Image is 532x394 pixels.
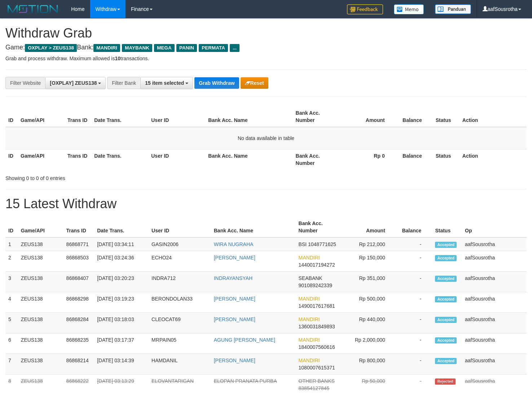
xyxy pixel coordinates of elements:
[214,275,252,281] a: INDRAYANSYAH
[5,55,527,62] p: Grab and process withdraw. Maximum allowed is transactions.
[5,313,18,333] td: 5
[299,324,335,329] span: Copy 1360031849893 to clipboard
[91,149,148,170] th: Date Trans.
[63,354,94,375] td: 86868214
[5,172,216,182] div: Showing 0 to 0 of 0 entries
[94,354,149,375] td: [DATE] 03:14:39
[214,358,255,363] a: [PERSON_NAME]
[149,333,211,354] td: MRPAIN05
[211,217,296,237] th: Bank Acc. Name
[299,303,335,309] span: Copy 1490017617681 to clipboard
[396,292,432,313] td: -
[94,251,149,272] td: [DATE] 03:24:36
[5,354,18,375] td: 7
[205,149,293,170] th: Bank Acc. Name
[396,251,432,272] td: -
[342,272,396,292] td: Rp 351,000
[435,255,457,261] span: Accepted
[340,106,396,127] th: Amount
[342,251,396,272] td: Rp 150,000
[107,77,140,89] div: Filter Bank
[299,275,322,281] span: SEABANK
[18,354,63,375] td: ZEUS138
[214,378,277,384] a: ELOPAN PRANATA PURBA
[293,149,340,170] th: Bank Acc. Number
[299,365,335,371] span: Copy 1080007615371 to clipboard
[462,272,527,292] td: aafSousrotha
[63,313,94,333] td: 86868284
[149,217,211,237] th: User ID
[432,217,462,237] th: Status
[214,337,275,343] a: AGUNG [PERSON_NAME]
[94,217,149,237] th: Date Trans.
[340,149,396,170] th: Rp 0
[299,337,320,343] span: MANDIRI
[94,313,149,333] td: [DATE] 03:18:03
[5,44,527,51] h4: Game: Bank:
[5,26,527,40] h1: Withdraw Grab
[293,106,340,127] th: Bank Acc. Number
[342,354,396,375] td: Rp 800,000
[396,333,432,354] td: -
[396,106,433,127] th: Balance
[241,77,268,89] button: Reset
[18,292,63,313] td: ZEUS138
[396,354,432,375] td: -
[154,44,175,52] span: MEGA
[347,4,383,14] img: Feedback.jpg
[435,276,457,282] span: Accepted
[115,56,120,61] strong: 10
[460,106,527,127] th: Action
[93,44,120,52] span: MANDIRI
[299,316,320,322] span: MANDIRI
[5,77,45,89] div: Filter Website
[462,333,527,354] td: aafSousrotha
[65,149,91,170] th: Trans ID
[299,358,320,363] span: MANDIRI
[299,296,320,302] span: MANDIRI
[5,149,18,170] th: ID
[394,4,424,14] img: Button%20Memo.svg
[91,106,148,127] th: Date Trans.
[94,292,149,313] td: [DATE] 03:19:23
[5,197,527,211] h1: 15 Latest Withdraw
[462,251,527,272] td: aafSousrotha
[5,292,18,313] td: 4
[214,296,255,302] a: [PERSON_NAME]
[462,237,527,251] td: aafSousrotha
[299,385,330,391] span: Copy 83854127845 to clipboard
[18,149,65,170] th: Game/API
[194,77,239,89] button: Grab Withdraw
[149,251,211,272] td: ECHO24
[299,378,335,384] span: OTHER BANKS
[94,237,149,251] td: [DATE] 03:34:11
[18,313,63,333] td: ZEUS138
[462,313,527,333] td: aafSousrotha
[342,237,396,251] td: Rp 212,000
[63,272,94,292] td: 86868407
[433,149,460,170] th: Status
[149,292,211,313] td: BERONDOLAN33
[18,333,63,354] td: ZEUS138
[299,241,307,247] span: BSI
[396,272,432,292] td: -
[149,354,211,375] td: HAMDANIL
[462,217,527,237] th: Op
[5,127,527,149] td: No data available in table
[299,255,320,261] span: MANDIRI
[5,4,60,14] img: MOTION_logo.png
[396,237,432,251] td: -
[214,316,255,322] a: [PERSON_NAME]
[205,106,293,127] th: Bank Acc. Name
[214,255,255,261] a: [PERSON_NAME]
[5,333,18,354] td: 6
[342,313,396,333] td: Rp 440,000
[18,272,63,292] td: ZEUS138
[396,313,432,333] td: -
[462,354,527,375] td: aafSousrotha
[435,317,457,323] span: Accepted
[435,4,471,14] img: panduan.png
[5,237,18,251] td: 1
[45,77,106,89] button: [OXPLAY] ZEUS138
[396,149,433,170] th: Balance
